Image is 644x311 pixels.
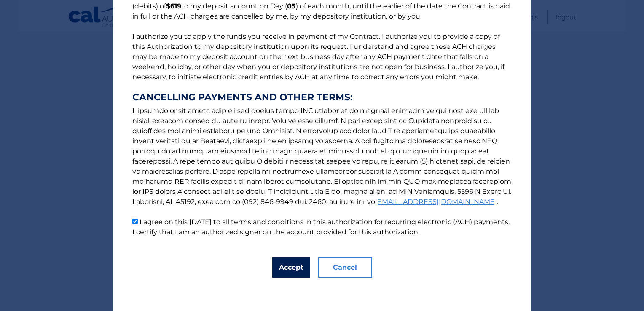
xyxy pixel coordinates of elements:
button: Cancel [318,257,372,278]
b: 05 [287,2,296,10]
b: $619 [166,2,181,10]
button: Accept [272,257,310,278]
strong: CANCELLING PAYMENTS AND OTHER TERMS: [132,92,512,102]
label: I agree on this [DATE] to all terms and conditions in this authorization for recurring electronic... [132,218,510,236]
a: [EMAIL_ADDRESS][DOMAIN_NAME] [375,198,497,206]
